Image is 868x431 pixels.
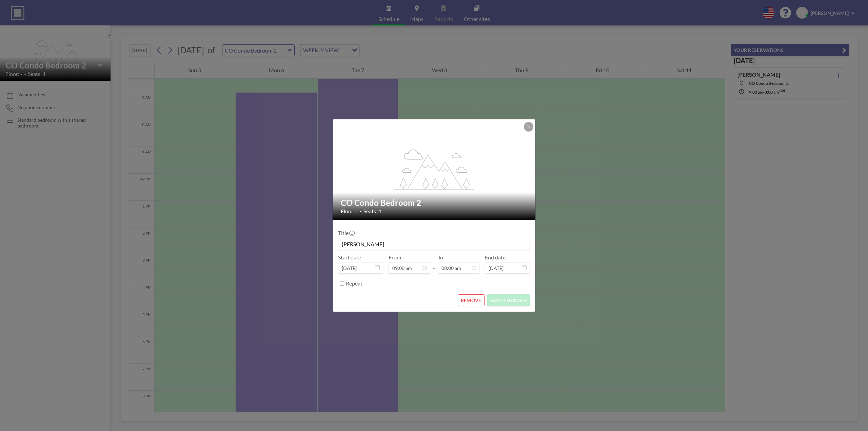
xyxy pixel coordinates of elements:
[359,209,362,214] span: •
[389,254,401,261] label: From
[485,254,506,261] label: End date
[433,256,435,271] span: -
[394,149,474,190] g: flex-grow: 1.2;
[438,254,443,261] label: To
[338,230,354,236] label: Title
[341,208,358,215] span: Floor: -
[346,280,362,287] label: Repeat
[341,198,528,208] h2: CO Condo Bedroom 2
[338,254,361,261] label: Start date
[338,238,530,250] input: (No title)
[458,294,485,306] button: REMOVE
[487,294,530,306] button: SAVE CHANGES
[363,208,381,215] span: Seats: 1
